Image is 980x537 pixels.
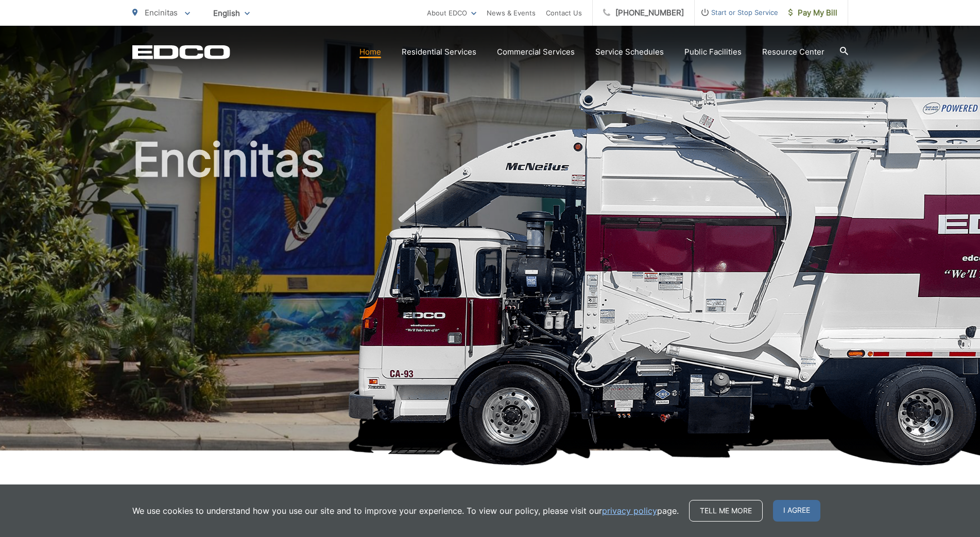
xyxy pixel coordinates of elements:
[689,500,763,522] a: Tell me more
[402,46,476,58] a: Residential Services
[595,46,664,58] a: Service Schedules
[145,8,178,18] span: Encinitas
[205,4,257,22] span: English
[773,500,820,522] span: I agree
[359,46,381,58] a: Home
[132,45,230,59] a: EDCD logo. Return to the homepage.
[684,46,742,58] a: Public Facilities
[788,7,837,19] span: Pay My Bill
[427,7,476,19] a: About EDCO
[132,505,679,517] p: We use cookies to understand how you use our site and to improve your experience. To view our pol...
[487,7,536,19] a: News & Events
[762,46,824,58] a: Resource Center
[546,7,582,19] a: Contact Us
[132,134,848,460] h1: Encinitas
[602,505,657,517] a: privacy policy
[497,46,575,58] a: Commercial Services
